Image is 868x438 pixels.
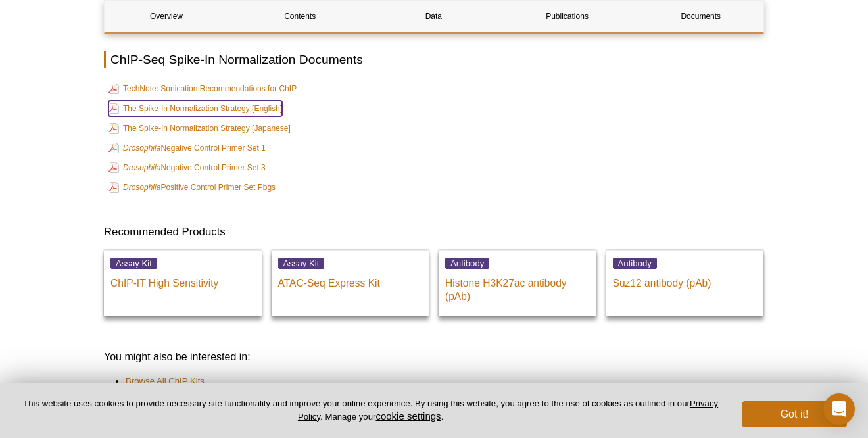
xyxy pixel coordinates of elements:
a: Publications [506,1,629,32]
a: DrosophilaPositive Control Primer Set Pbgs [108,180,276,195]
h2: ChIP-Seq Spike-In Normalization Documents [104,51,764,68]
a: DrosophilaNegative Control Primer Set 1 [108,140,266,156]
i: Drosophila [123,183,160,192]
a: Antibody Histone H3K27ac antibody (pAb) [439,250,596,316]
a: TechNote: Sonication Recommendations for ChIP [108,81,297,97]
p: This website uses cookies to provide necessary site functionality and improve your online experie... [21,398,720,423]
a: Assay Kit ATAC-Seq Express Kit [272,250,429,316]
button: cookie settings [375,410,441,422]
a: Overview [105,1,228,32]
i: Drosophila [123,143,160,153]
span: Antibody [445,258,489,269]
span: Assay Kit [110,258,157,269]
a: Assay Kit ChIP-IT High Sensitivity [104,250,262,316]
i: Drosophila [123,163,160,172]
a: Documents [639,1,763,32]
a: Contents [238,1,362,32]
span: Antibody [613,258,657,269]
p: ATAC-Seq Express Kit [278,270,423,290]
a: The Spike-In Normalization Strategy [Japanese] [108,120,291,136]
a: Data [372,1,495,32]
p: Suz12 antibody (pAb) [613,270,758,290]
span: Assay Kit [278,258,325,269]
p: Histone H3K27ac antibody (pAb) [445,270,590,303]
a: DrosophilaNegative Control Primer Set 3 [108,160,266,176]
p: ChIP-IT High Sensitivity [110,270,255,290]
a: Browse All ChIP Kits [126,375,205,388]
a: The Spike-In Normalization Strategy [English] [108,101,282,116]
a: Privacy Policy [298,399,718,421]
h3: Recommended Products [104,224,764,240]
div: Open Intercom Messenger [823,393,855,425]
button: Got it! [742,401,847,427]
a: Antibody Suz12 antibody (pAb) [606,250,764,316]
h3: You might also be interested in: [104,349,764,365]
